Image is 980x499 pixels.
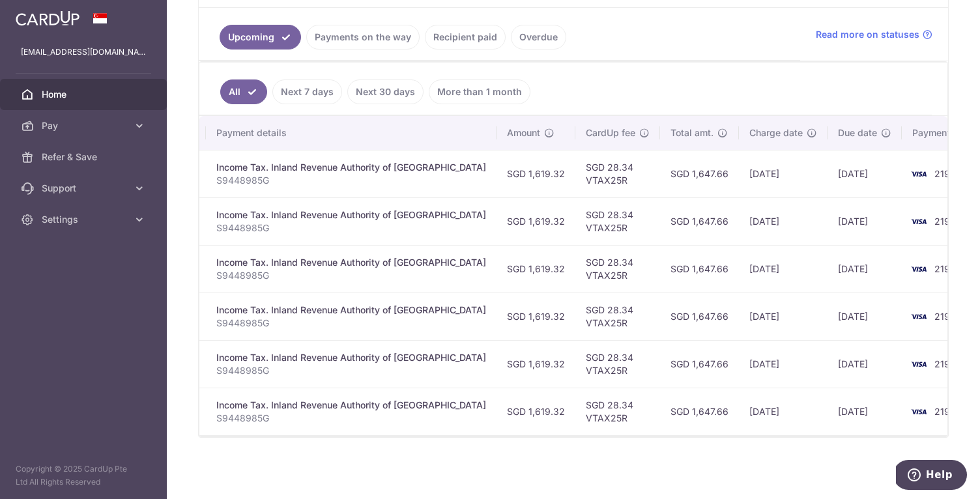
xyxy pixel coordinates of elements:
td: [DATE] [739,197,828,245]
span: Refer & Save [42,150,128,164]
td: [DATE] [828,197,902,245]
td: SGD 1,619.32 [497,340,575,388]
td: [DATE] [828,340,902,388]
span: 2193 [934,358,956,369]
span: 2193 [934,216,956,227]
td: SGD 1,647.66 [660,150,739,197]
td: SGD 28.34 VTAX25R [575,197,660,245]
td: SGD 28.34 VTAX25R [575,150,660,197]
td: SGD 1,647.66 [660,340,739,388]
div: Income Tax. Inland Revenue Authority of [GEOGRAPHIC_DATA] [216,161,486,174]
td: SGD 1,647.66 [660,197,739,245]
div: Income Tax. Inland Revenue Authority of [GEOGRAPHIC_DATA] [216,399,486,412]
td: [DATE] [828,292,902,340]
p: S9448985G [216,221,486,235]
td: SGD 28.34 VTAX25R [575,388,660,435]
span: Home [42,88,128,101]
p: S9448985G [216,269,486,282]
img: Bank Card [906,214,932,229]
img: CardUp [16,10,79,26]
span: Settings [42,213,128,226]
div: Income Tax. Inland Revenue Authority of [GEOGRAPHIC_DATA] [216,351,486,364]
p: S9448985G [216,364,486,377]
td: SGD 1,647.66 [660,292,739,340]
span: 2193 [934,263,956,274]
p: S9448985G [216,174,486,187]
td: [DATE] [739,292,828,340]
td: [DATE] [739,388,828,435]
img: Bank Card [906,166,932,182]
td: SGD 1,619.32 [497,292,575,340]
a: Next 30 days [347,79,424,104]
p: S9448985G [216,412,486,425]
span: CardUp fee [586,126,635,139]
img: Bank Card [906,356,932,372]
a: More than 1 month [429,79,530,104]
a: All [220,79,267,104]
td: SGD 1,619.32 [497,388,575,435]
a: Overdue [511,25,566,50]
p: [EMAIL_ADDRESS][DOMAIN_NAME] [21,46,146,59]
span: 2193 [934,311,956,322]
td: [DATE] [828,245,902,292]
img: Bank Card [906,309,932,324]
th: Payment details [206,116,497,150]
a: Next 7 days [272,79,342,104]
img: Bank Card [906,404,932,420]
span: Support [42,182,128,195]
span: Amount [507,126,540,139]
span: 2193 [934,406,956,417]
div: Income Tax. Inland Revenue Authority of [GEOGRAPHIC_DATA] [216,304,486,317]
a: Upcoming [220,25,301,50]
div: Income Tax. Inland Revenue Authority of [GEOGRAPHIC_DATA] [216,208,486,221]
p: S9448985G [216,317,486,330]
span: Total amt. [670,126,713,139]
span: Due date [838,126,877,139]
td: [DATE] [739,150,828,197]
img: Bank Card [906,261,932,277]
div: Income Tax. Inland Revenue Authority of [GEOGRAPHIC_DATA] [216,256,486,269]
td: [DATE] [739,245,828,292]
span: Pay [42,119,128,132]
td: SGD 28.34 VTAX25R [575,245,660,292]
td: SGD 28.34 VTAX25R [575,340,660,388]
td: SGD 1,619.32 [497,245,575,292]
td: SGD 1,647.66 [660,245,739,292]
span: Charge date [749,126,803,139]
td: SGD 1,619.32 [497,197,575,245]
td: SGD 1,647.66 [660,388,739,435]
span: Read more on statuses [816,28,919,41]
td: SGD 1,619.32 [497,150,575,197]
a: Payments on the way [306,25,420,50]
td: [DATE] [828,150,902,197]
td: [DATE] [739,340,828,388]
td: [DATE] [828,388,902,435]
span: 2193 [934,168,956,179]
iframe: Opens a widget where you can find more information [896,460,967,492]
a: Recipient paid [425,25,506,50]
a: Read more on statuses [816,28,932,41]
td: SGD 28.34 VTAX25R [575,292,660,340]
